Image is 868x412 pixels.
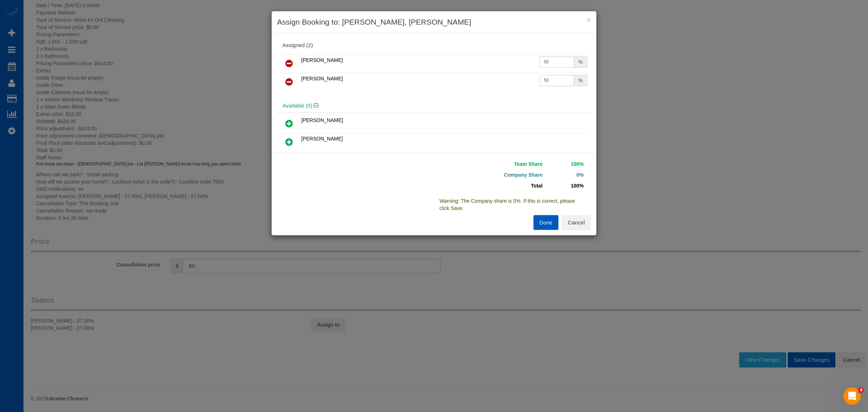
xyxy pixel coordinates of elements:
td: Total [439,180,544,191]
td: Team Share [439,159,544,169]
span: 4 [858,387,864,393]
h4: Available (5) [282,103,586,109]
div: green [24,3,33,11]
span: [PERSON_NAME] [301,136,343,142]
button: Cancel [562,215,591,230]
div: pink [3,3,11,11]
div: % [574,56,587,68]
td: 100% [544,159,586,169]
span: [PERSON_NAME] [301,57,343,63]
div: Add a Note [45,1,56,13]
button: Done [533,215,559,230]
td: 0% [544,169,586,180]
div: Create a Quoteshot [56,1,68,13]
td: Company Share [439,169,544,180]
td: 100% [544,180,586,191]
iframe: Intercom live chat [843,387,861,405]
div: Share on X [68,1,80,13]
button: × [587,16,591,24]
span: [PERSON_NAME] [301,117,343,123]
span: [PERSON_NAME] [301,76,343,81]
div: % [574,75,587,86]
div: Assigned (2) [282,42,586,49]
h3: Assign Booking to: [PERSON_NAME], [PERSON_NAME] [277,17,591,28]
div: yellow [13,3,22,11]
div: blue [35,3,44,11]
